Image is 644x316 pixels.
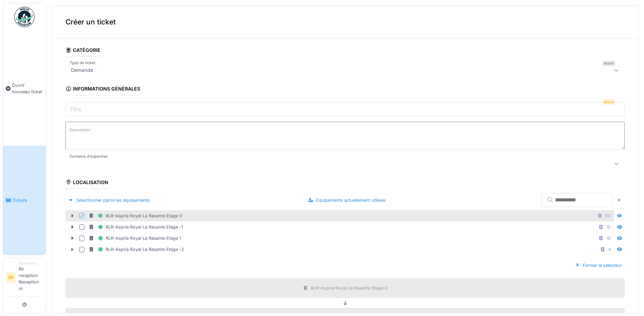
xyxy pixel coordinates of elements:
div: 10 [606,224,611,230]
label: Domaine d'expertise [68,154,109,159]
li: Rlr reception Reception rlr [19,261,43,295]
div: 50 [605,213,611,219]
div: Requis [603,61,615,66]
a: Ouvrir nouveau ticket [3,31,46,146]
label: Titre [68,105,82,113]
div: Requis [603,99,615,105]
div: 16 [606,235,611,241]
div: Demande [68,66,96,74]
div: Localisation [66,177,108,189]
div: Sélectionner parmi les équipements [66,196,152,205]
div: Catégorie [66,45,100,57]
a: Tickets [3,146,46,254]
li: RR [6,273,16,283]
div: RLR-Aspria Royal La Rasante Etage -1 [89,223,183,231]
label: Type de ticket [68,60,97,66]
div: Demandeur [19,261,43,266]
div: RLR-Aspria Royal La Rasante Etage 0 [89,212,182,220]
div: Informations générales [66,84,140,95]
div: 4 [608,246,611,253]
div: Fermer le sélecteur [572,261,625,270]
span: Ouvrir nouveau ticket [12,82,43,95]
div: RLR-Aspria Royal La Rasante Etage 0 [311,285,387,291]
div: Équipements actuellement utilisés [305,196,388,205]
div: RLR-Aspria Royal La Rasante Etage 1 [89,234,181,242]
span: Tickets [13,197,43,203]
div: RLR-Aspria Royal La Rasante Etage -2 [89,245,184,254]
img: Badge_color-CXgf-gQk.svg [14,7,35,27]
label: Description [68,126,92,134]
a: RR DemandeurRlr reception Reception rlr [6,261,43,296]
div: Créer un ticket [52,6,638,38]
